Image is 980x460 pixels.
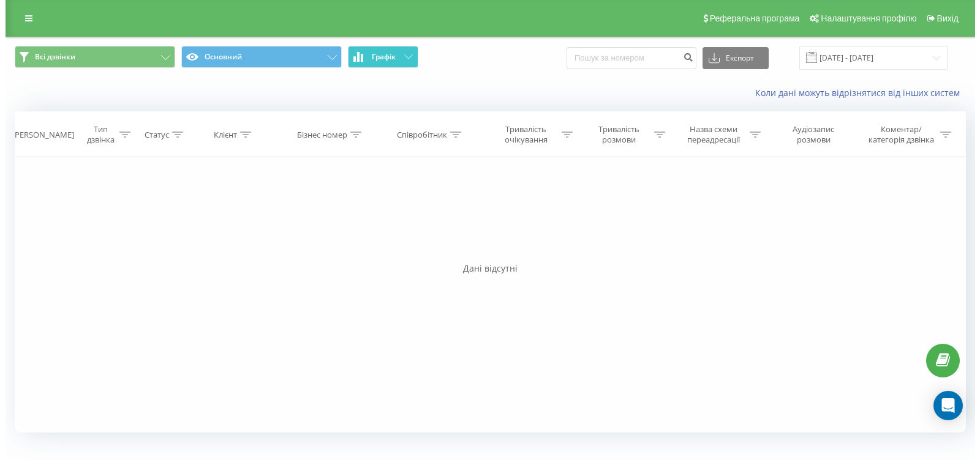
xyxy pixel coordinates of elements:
[176,46,336,68] button: Основний
[932,13,953,23] span: Вихід
[342,46,413,68] button: Графік
[391,130,442,140] div: Співробітник
[488,124,553,145] div: Тривалість очікування
[208,130,232,140] div: Клієнт
[815,13,911,23] span: Налаштування профілю
[860,124,932,145] div: Коментар/категорія дзвінка
[697,47,763,69] button: Експорт
[7,130,69,140] div: [PERSON_NAME]
[80,124,111,145] div: Тип дзвінка
[771,124,846,145] div: Аудіозапис розмови
[292,130,342,140] div: Бізнес номер
[29,52,70,62] span: Всі дзвінки
[561,47,691,69] input: Пошук за номером
[750,87,960,98] a: Коли дані можуть відрізнятися вiд інших систем
[366,53,390,61] span: Графік
[704,13,794,23] span: Реферальна програма
[9,262,960,275] div: Дані відсутні
[9,46,170,68] button: Всі дзвінки
[928,391,957,420] div: Open Intercom Messenger
[139,130,164,140] div: Статус
[581,124,646,145] div: Тривалість розмови
[676,124,741,145] div: Назва схеми переадресації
